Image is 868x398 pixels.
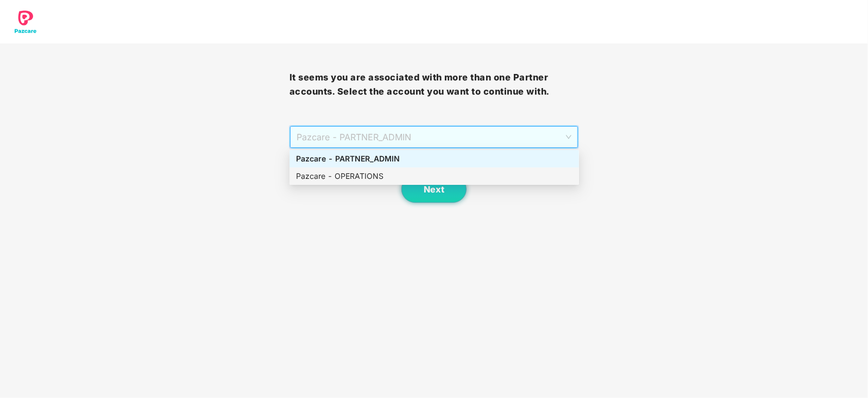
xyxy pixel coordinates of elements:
div: Pazcare - OPERATIONS [290,167,579,185]
div: Pazcare - PARTNER_ADMIN [290,150,579,167]
button: Next [401,176,467,203]
div: Pazcare - OPERATIONS [296,170,573,182]
div: Pazcare - PARTNER_ADMIN [296,153,573,165]
h3: It seems you are associated with more than one Partner accounts. Select the account you want to c... [290,71,579,98]
span: Pazcare - PARTNER_ADMIN [297,127,572,147]
span: Next [424,184,444,195]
